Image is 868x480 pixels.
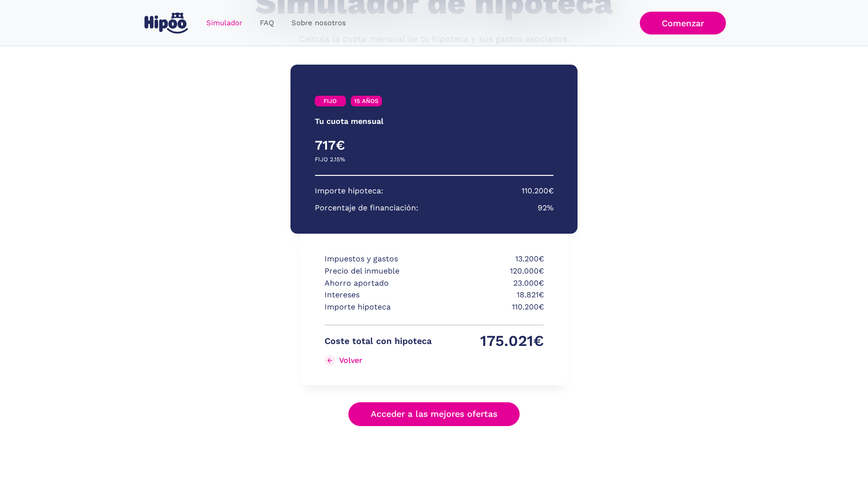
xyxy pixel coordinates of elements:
[283,14,355,33] a: Sobre nosotros
[437,253,544,265] p: 13.200€
[437,301,544,313] p: 110.200€
[437,265,544,277] p: 120.000€
[315,96,346,106] a: FIJO
[640,12,726,34] a: Comenzar
[325,301,432,313] p: Importe hipoteca
[437,335,544,347] p: 175.021€
[215,55,653,445] div: Simulador Form success
[325,289,432,301] p: Intereses
[325,277,432,290] p: Ahorro aportado
[351,96,382,106] a: 15 AÑOS
[315,185,383,197] p: Importe hipoteca:
[325,335,432,347] p: Coste total con hipoteca
[315,154,345,166] p: FIJO 2.15%
[522,185,554,197] p: 110.200€
[325,353,432,368] a: Volver
[251,14,283,33] a: FAQ
[315,137,434,154] h4: 717€
[325,265,432,277] p: Precio del inmueble
[339,356,362,365] div: Volver
[538,202,554,214] p: 92%
[315,116,383,128] p: Tu cuota mensual
[315,202,418,214] p: Porcentaje de financiación:
[325,253,432,265] p: Impuestos y gastos
[198,14,251,33] a: Simulador
[437,277,544,290] p: 23.000€
[142,9,190,37] a: home
[437,289,544,301] p: 18.821€
[348,402,520,426] a: Acceder a las mejores ofertas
